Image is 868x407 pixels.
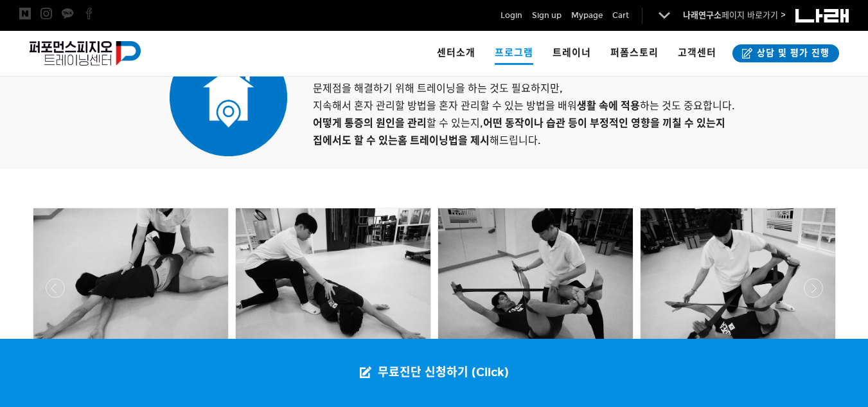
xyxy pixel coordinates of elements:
[553,47,591,59] span: 트레이너
[577,100,640,112] strong: 생활 속에 적용
[610,47,659,59] span: 퍼폼스토리
[532,9,562,22] a: Sign up
[683,10,786,21] a: 나래연구소페이지 바로가기 >
[612,9,629,22] a: Cart
[398,134,490,147] strong: 홈 트레이닝법을 제시
[753,47,829,60] span: 상담 및 평가 진행
[170,39,287,156] img: 홈케어 아이콘
[347,339,522,407] a: 무료진단 신청하기 (Click)
[543,31,601,76] a: 트레이너
[668,31,726,76] a: 고객센터
[732,44,839,62] a: 상담 및 평가 진행
[500,9,522,22] a: Login
[437,47,475,59] span: 센터소개
[313,117,427,129] strong: 어떻게 통증의 원인을 관리
[313,82,563,95] span: 문제점을 해결하기 위해 트레이닝을 하는 것도 필요하지만,
[313,100,734,112] span: 지속해서 혼자 관리할 방법을 혼자 관리할 수 있는 방법을 배워 하는 것도 중요합니다.
[485,31,543,76] a: 프로그램
[427,31,485,76] a: 센터소개
[313,134,540,147] span: 해드립니다.
[313,134,398,147] strong: 집에서도 할 수 있는
[683,10,722,21] strong: 나래연구소
[601,31,668,76] a: 퍼폼스토리
[483,117,725,129] strong: 어떤 동작이나 습관 등이 부정적인 영향을 끼칠 수 있는지
[495,42,533,65] span: 프로그램
[313,117,725,129] span: 할 수 있는지,
[678,47,716,59] span: 고객센터
[571,9,603,22] a: Mypage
